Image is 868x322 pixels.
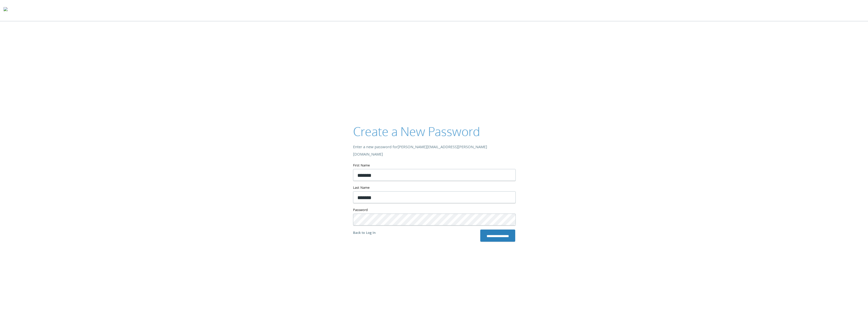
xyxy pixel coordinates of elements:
div: Enter a new password for [PERSON_NAME][EMAIL_ADDRESS][PERSON_NAME][DOMAIN_NAME] [353,144,515,159]
img: todyl-logo-dark.svg [4,5,8,15]
label: Last Name [353,185,515,191]
h2: Create a New Password [353,123,515,140]
label: First Name [353,163,515,169]
label: Password [353,207,515,214]
a: Back to Log In [353,230,376,236]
